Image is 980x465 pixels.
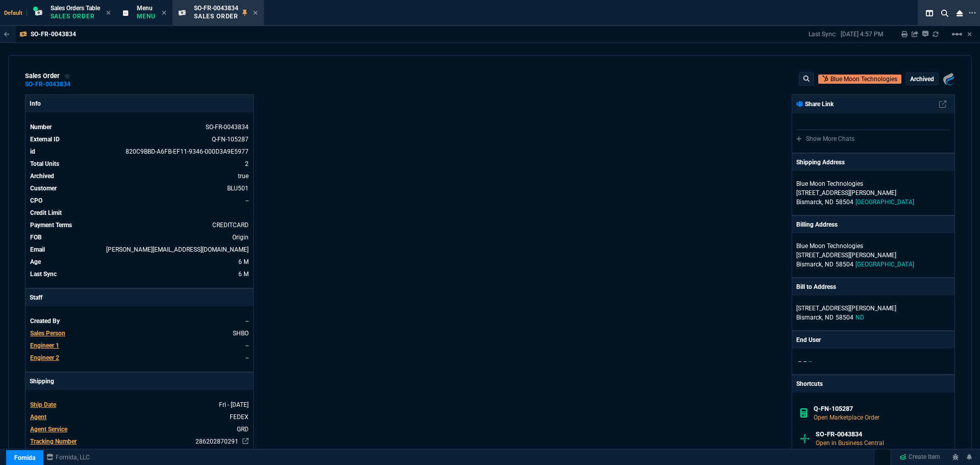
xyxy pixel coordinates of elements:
span: [GEOGRAPHIC_DATA] [855,199,914,206]
span: GRD [237,426,249,433]
p: [STREET_ADDRESS][PERSON_NAME] [796,251,950,260]
span: FEDEX [230,413,249,421]
nx-icon: Close Tab [106,9,111,17]
tr: undefined [30,412,249,422]
a: 286202870291 [195,438,238,445]
nx-icon: Close Tab [253,9,258,17]
span: 58504 [836,199,853,206]
span: Number [30,124,52,131]
tr: undefined [30,220,249,230]
p: Open in Business Central [816,438,946,448]
a: See Marketplace Order [212,136,249,143]
span: See Marketplace Order [126,148,249,155]
span: ND [825,314,834,321]
span: -- [803,358,806,365]
span: 58504 [836,314,853,321]
span: -- [808,358,812,365]
nx-icon: Open New Tab [969,8,976,18]
span: 3/7/25 => 4:57 PM [238,271,249,278]
span: Last Sync [30,271,57,278]
tr: undefined [30,424,249,434]
a: Open Customer in hubSpot [818,75,901,84]
a: BLU501 [227,185,249,192]
tr: undefined [30,316,249,326]
div: sales order [25,72,71,80]
tr: undefined [30,195,249,206]
p: Last Sync: [808,30,841,38]
tr: undefined [30,159,249,169]
a: Create Item [895,450,944,465]
span: Origin [232,234,249,241]
span: Bismarck, [796,199,823,206]
span: See Marketplace Order [206,124,249,131]
p: Menu [137,12,156,20]
span: Bismarck, [796,261,823,268]
span: Age [30,258,41,265]
p: End User [796,335,821,345]
span: Payment Terms [30,222,72,229]
span: FOB [30,234,42,241]
tr: joev@bluemoonnd.com [30,244,249,255]
p: Sales Order [194,12,239,20]
span: 3/6/25 => 6:00 PM [238,258,249,265]
tr: undefined [30,400,249,410]
a: -- [246,197,249,204]
span: Total Units [30,160,59,167]
p: Shipping [26,373,253,390]
span: Archived [30,173,54,180]
p: [STREET_ADDRESS][PERSON_NAME] [796,188,950,198]
span: -- [246,354,249,361]
span: joev@bluemoonnd.com [106,246,249,253]
span: -- [246,317,249,325]
tr: See Marketplace Order [30,122,249,132]
mat-icon: Example home icon [951,28,963,40]
tr: undefined [30,183,249,193]
span: Email [30,246,45,253]
span: Sales Orders Table [51,5,100,12]
tr: undefined [30,171,249,181]
p: Blue Moon Technologies [830,75,897,84]
span: CREDITCARD [212,222,249,229]
h6: SO-FR-0043834 [816,430,946,438]
tr: undefined [30,328,249,338]
p: Open Marketplace Order [814,413,947,422]
span: Default [4,10,27,16]
tr: 3/6/25 => 6:00 PM [30,257,249,267]
p: Billing Address [796,220,838,229]
span: id [30,148,35,155]
span: undefined [247,209,249,216]
span: 58504 [836,261,853,268]
a: Show More Chats [796,135,854,142]
a: SO-FR-0043834 [25,84,70,85]
span: Menu [137,5,153,12]
nx-icon: Search [937,7,952,19]
nx-icon: Split Panels [922,7,937,19]
span: true [238,173,249,180]
h6: Q-FN-105287 [814,405,947,413]
tr: See Marketplace Order [30,134,249,144]
a: msbcCompanyName [43,453,93,462]
p: SO-FR-0043834 [31,30,76,38]
span: ND [855,314,864,321]
span: ND [825,199,834,206]
nx-icon: Close Workbench [952,7,967,19]
span: [GEOGRAPHIC_DATA] [855,261,914,268]
tr: undefined [30,436,249,447]
a: Hide Workbench [967,30,972,38]
p: Shipping Address [796,158,845,167]
span: Customer [30,185,57,192]
nx-icon: Back to Table [4,31,10,38]
p: Bill to Address [796,282,836,291]
p: Staff [26,289,253,306]
span: -- [798,358,801,365]
span: 2 [245,160,249,167]
span: -- [246,342,249,349]
tr: undefined [30,232,249,242]
span: External ID [30,136,60,143]
tr: See Marketplace Order [30,146,249,157]
p: [STREET_ADDRESS][PERSON_NAME] [796,304,950,313]
span: SO-FR-0043834 [194,5,238,12]
tr: undefined [30,208,249,218]
span: SHBO [233,330,249,337]
span: ND [825,261,834,268]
